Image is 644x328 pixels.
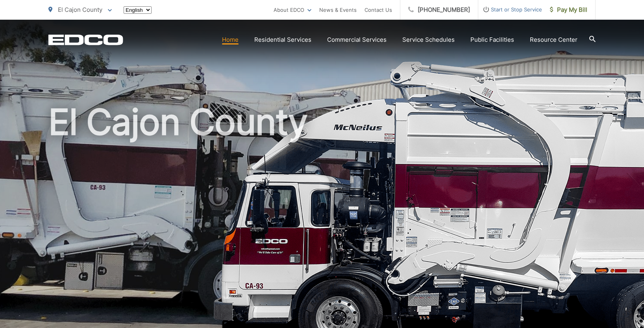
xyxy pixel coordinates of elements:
a: Home [222,35,239,44]
a: Resource Center [530,35,577,44]
a: Contact Us [365,5,392,15]
span: Pay My Bill [550,5,587,15]
span: El Cajon County [58,6,102,13]
a: Commercial Services [327,35,387,44]
a: Residential Services [254,35,311,44]
a: EDCD logo. Return to the homepage. [48,34,123,45]
a: About EDCO [274,5,311,15]
a: Service Schedules [402,35,455,44]
a: Public Facilities [470,35,514,44]
select: Select a language [124,6,152,14]
a: News & Events [319,5,357,15]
